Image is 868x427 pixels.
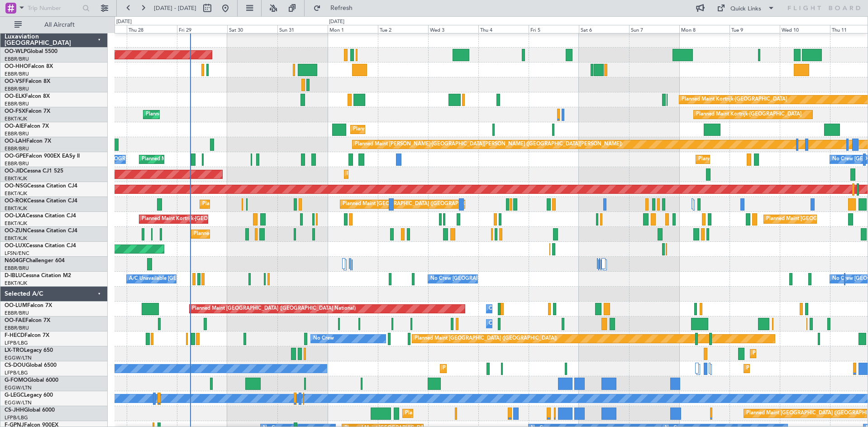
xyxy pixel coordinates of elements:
span: OO-ZUN [5,228,27,234]
div: Tue 9 [730,25,780,33]
a: EBBR/BRU [5,101,29,107]
a: EBBR/BRU [5,56,29,62]
span: OO-GPE [5,154,26,159]
a: EBKT/KJK [5,115,27,122]
div: Sun 7 [629,25,679,33]
a: OO-VSFFalcon 8X [5,79,50,84]
div: Planned Maint Kortrijk-[GEOGRAPHIC_DATA] [347,168,452,181]
div: Planned Maint [GEOGRAPHIC_DATA] ([GEOGRAPHIC_DATA] National) [698,153,862,166]
a: LFSN/ENC [5,250,29,257]
a: EBBR/BRU [5,145,29,152]
div: Planned Maint [PERSON_NAME]-[GEOGRAPHIC_DATA][PERSON_NAME] ([GEOGRAPHIC_DATA][PERSON_NAME]) [355,138,622,151]
div: Wed 10 [780,25,830,33]
a: OO-GPEFalcon 900EX EASy II [5,154,80,159]
div: Planned Maint [GEOGRAPHIC_DATA] ([GEOGRAPHIC_DATA]) [353,123,496,136]
div: A/C Unavailable [GEOGRAPHIC_DATA]-[GEOGRAPHIC_DATA] [129,272,273,286]
a: CS-JHHGlobal 6000 [5,408,55,413]
div: Planned Maint Kortrijk-[GEOGRAPHIC_DATA] [194,227,299,241]
span: G-FOMO [5,378,28,383]
a: D-IBLUCessna Citation M2 [5,273,71,278]
a: OO-WLPGlobal 5500 [5,49,57,54]
div: Planned Maint [GEOGRAPHIC_DATA] ([GEOGRAPHIC_DATA]) [405,407,548,420]
a: EBBR/BRU [5,310,29,317]
span: OO-LAH [5,139,26,144]
div: Tue 2 [378,25,428,33]
div: Planned Maint Dusseldorf [753,347,812,360]
div: Planned Maint [GEOGRAPHIC_DATA] ([GEOGRAPHIC_DATA] National) [142,153,305,166]
div: Thu 28 [127,25,177,33]
div: Planned Maint [GEOGRAPHIC_DATA] ([GEOGRAPHIC_DATA] National) [192,302,356,316]
a: LFPB/LBG [5,369,28,376]
a: EGGW/LTN [5,355,32,361]
span: D-IBLU [5,273,22,278]
span: G-LEGC [5,393,24,398]
a: EBKT/KJK [5,205,27,212]
a: LFPB/LBG [5,414,28,421]
a: OO-HHOFalcon 8X [5,64,53,69]
span: All Aircraft [24,22,95,28]
a: EGGW/LTN [5,399,32,406]
a: LX-TROLegacy 650 [5,348,53,353]
a: OO-AIEFalcon 7X [5,124,49,129]
a: G-FOMOGlobal 6000 [5,378,58,383]
div: No Crew [313,332,334,345]
span: N604GF [5,258,26,264]
a: OO-FAEFalcon 7X [5,318,50,323]
div: Planned Maint Kortrijk-[GEOGRAPHIC_DATA] [146,108,251,121]
div: Planned Maint Kortrijk-[GEOGRAPHIC_DATA] [202,197,308,211]
span: OO-NSG [5,183,27,189]
span: OO-JID [5,168,24,174]
a: N604GFChallenger 604 [5,258,65,264]
a: OO-NSGCessna Citation CJ4 [5,183,77,189]
a: OO-LUXCessna Citation CJ4 [5,243,76,249]
button: Refresh [309,1,363,15]
a: EBBR/BRU [5,130,29,137]
a: CS-DOUGlobal 6500 [5,363,57,368]
a: EBBR/BRU [5,325,29,331]
a: EBKT/KJK [5,220,27,227]
a: EGGW/LTN [5,384,32,391]
div: Fri 5 [529,25,579,33]
a: LFPB/LBG [5,340,28,346]
span: OO-LUM [5,303,27,308]
span: OO-ELK [5,94,25,99]
span: OO-VSF [5,79,25,84]
div: Quick Links [730,5,761,14]
a: EBBR/BRU [5,160,29,167]
div: No Crew [GEOGRAPHIC_DATA] ([GEOGRAPHIC_DATA] National) [430,272,582,286]
a: OO-ROKCessna Citation CJ4 [5,198,77,204]
div: Owner Melsbroek Air Base [489,317,550,331]
span: OO-ROK [5,198,27,204]
a: OO-LUMFalcon 7X [5,303,52,308]
a: EBKT/KJK [5,235,27,242]
span: OO-FSX [5,109,25,114]
a: OO-ZUNCessna Citation CJ4 [5,228,77,234]
span: OO-WLP [5,49,27,54]
div: Mon 8 [679,25,730,33]
a: F-HECDFalcon 7X [5,333,49,338]
span: OO-AIE [5,124,24,129]
a: G-LEGCLegacy 600 [5,393,53,398]
button: Quick Links [712,1,779,15]
a: EBBR/BRU [5,265,29,272]
div: Wed 3 [428,25,478,33]
div: [DATE] [329,18,344,26]
div: [DATE] [116,18,132,26]
a: EBKT/KJK [5,280,27,287]
span: OO-HHO [5,64,28,69]
div: Mon 1 [328,25,378,33]
div: Owner Melsbroek Air Base [489,302,550,316]
div: Thu 4 [478,25,529,33]
a: EBKT/KJK [5,175,27,182]
div: Planned Maint Kortrijk-[GEOGRAPHIC_DATA] [142,212,247,226]
span: OO-LUX [5,243,26,249]
span: F-HECD [5,333,24,338]
a: OO-JIDCessna CJ1 525 [5,168,63,174]
div: Fri 29 [177,25,227,33]
input: Trip Number [28,1,80,15]
a: OO-LAHFalcon 7X [5,139,51,144]
div: Sat 6 [579,25,629,33]
span: CS-JHH [5,408,24,413]
a: EBBR/BRU [5,71,29,77]
span: CS-DOU [5,363,26,368]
